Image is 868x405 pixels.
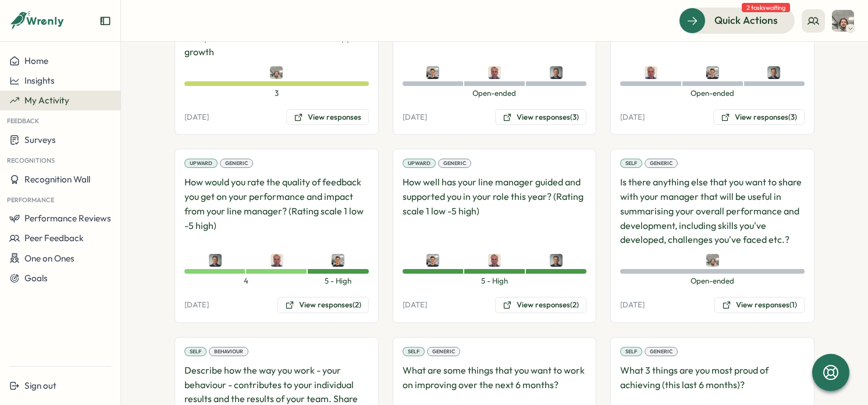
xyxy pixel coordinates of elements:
[706,254,719,267] img: Greg Youngman
[220,159,253,168] div: Generic
[270,66,283,79] img: Greg Youngman
[832,10,854,32] img: Greg Youngman
[706,66,719,79] img: Daniele Faraglia
[403,112,427,123] p: [DATE]
[714,13,778,28] span: Quick Actions
[426,66,439,79] img: Daniele Faraglia
[24,75,55,86] span: Insights
[403,88,587,99] span: Open-ended
[24,95,69,106] span: My Activity
[24,213,111,224] span: Performance Reviews
[767,66,780,79] img: Jamie Batabyal
[286,109,369,126] button: View responses
[184,159,218,168] div: Upward
[713,109,805,126] button: View responses(3)
[278,297,369,313] button: View responses(2)
[742,3,790,12] span: 2 tasks waiting
[679,8,795,33] button: Quick Actions
[209,347,248,356] div: Behaviour
[99,15,111,27] button: Expand sidebar
[403,347,425,356] div: Self
[550,66,563,79] img: Jamie Batabyal
[403,276,587,286] span: 5 - High
[427,347,460,356] div: Generic
[184,276,308,286] span: 4
[403,175,587,247] p: How well has your line manager guided and supported you in your role this year? (Rating scale 1 l...
[24,174,90,185] span: Recognition Wall
[495,109,586,126] button: View responses(3)
[426,254,439,267] img: Daniele Faraglia
[620,159,642,168] div: Self
[184,112,209,123] p: [DATE]
[24,55,48,66] span: Home
[209,254,222,267] img: Jamie Batabyal
[620,276,805,286] span: Open-ended
[550,254,563,267] img: Jamie Batabyal
[24,253,74,264] span: One on Ones
[184,300,209,310] p: [DATE]
[403,159,436,168] div: Upward
[488,254,501,267] img: David McNair
[438,159,471,168] div: Generic
[271,254,283,267] img: David McNair
[645,347,678,356] div: Generic
[488,66,501,79] img: David McNair
[24,380,56,391] span: Sign out
[620,112,645,123] p: [DATE]
[620,347,642,356] div: Self
[184,175,369,247] p: How would you rate the quality of feedback you get on your performance and impact from your line ...
[620,175,805,247] p: Is there anything else that you want to share with your manager that will be useful in summarisin...
[620,88,805,99] span: Open-ended
[24,134,56,145] span: Surveys
[332,254,344,267] img: Daniele Faraglia
[184,347,207,356] div: Self
[184,88,369,99] span: 3
[620,300,645,310] p: [DATE]
[645,66,657,79] img: David McNair
[495,297,586,313] button: View responses(2)
[24,232,84,243] span: Peer Feedback
[403,300,427,310] p: [DATE]
[645,159,678,168] div: Generic
[24,273,48,284] span: Goals
[308,276,368,286] span: 5 - High
[714,297,805,313] button: View responses(1)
